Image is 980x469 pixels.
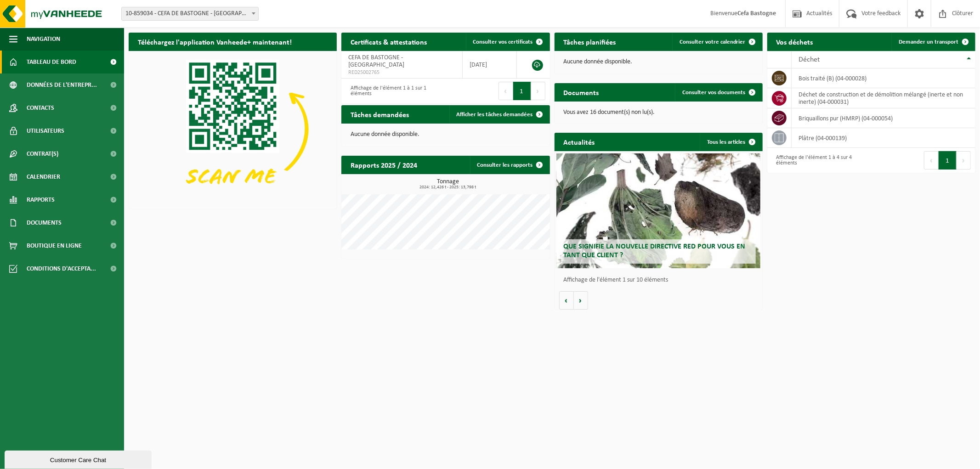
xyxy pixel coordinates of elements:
span: Contacts [27,96,54,119]
span: Navigation [27,28,60,51]
button: 1 [513,82,531,100]
span: 2024: 12,426 t - 2025: 13,798 t [346,185,549,190]
a: Tous les articles [700,133,762,151]
span: Conditions d'accepta... [27,257,96,280]
a: Consulter les rapports [470,156,549,174]
a: Consulter vos documents [675,83,762,102]
h2: Actualités [555,133,604,151]
h2: Tâches demandées [341,105,418,123]
td: [DATE] [463,51,517,79]
button: 1 [939,151,957,170]
h2: Vos déchets [767,33,822,51]
p: Vous avez 16 document(s) non lu(s). [564,109,753,116]
span: Afficher les tâches demandées [457,112,533,118]
div: Affichage de l'élément 1 à 4 sur 4 éléments [772,150,867,170]
span: Que signifie la nouvelle directive RED pour vous en tant que client ? [563,243,745,259]
p: Aucune donnée disponible. [564,59,753,65]
a: Afficher les tâches demandées [449,105,549,124]
span: RED25002765 [348,69,455,76]
p: Affichage de l'élément 1 sur 10 éléments [564,277,758,283]
span: Données de l'entrepr... [27,73,97,96]
h2: Documents [555,83,608,101]
span: Tableau de bord [27,51,76,73]
span: 10-859034 - CEFA DE BASTOGNE - BASTOGNE [122,7,258,20]
a: Consulter votre calendrier [672,33,762,51]
button: Previous [498,82,513,100]
a: Que signifie la nouvelle directive RED pour vous en tant que client ? [556,153,760,268]
button: Volgende [574,291,588,310]
span: CEFA DE BASTOGNE - [GEOGRAPHIC_DATA] [348,54,404,68]
td: bois traité (B) (04-000028) [792,68,975,88]
h2: Rapports 2025 / 2024 [341,156,426,174]
button: Vorige [559,291,574,310]
div: Affichage de l'élément 1 à 1 sur 1 éléments [346,81,441,101]
span: Déchet [799,56,820,63]
span: 10-859034 - CEFA DE BASTOGNE - BASTOGNE [121,7,259,21]
td: briquaillons pur (HMRP) (04-000054) [792,108,975,128]
span: Boutique en ligne [27,234,82,257]
h2: Téléchargez l'application Vanheede+ maintenant! [129,33,301,51]
span: Documents [27,211,62,234]
td: déchet de construction et de démolition mélangé (inerte et non inerte) (04-000031) [792,88,975,108]
iframe: chat widget [5,449,153,469]
img: Download de VHEPlus App [129,51,337,207]
span: Demander un transport [899,39,958,45]
td: plâtre (04-000139) [792,128,975,148]
h2: Tâches planifiées [555,33,625,51]
span: Consulter votre calendrier [680,39,746,45]
p: Aucune donnée disponible. [351,131,540,138]
button: Previous [924,151,939,170]
a: Consulter vos certificats [466,33,549,51]
button: Next [531,82,545,100]
span: Consulter vos certificats [473,39,533,45]
span: Consulter vos documents [682,90,746,96]
button: Next [957,151,971,170]
h3: Tonnage [346,179,549,190]
span: Contrat(s) [27,142,58,165]
span: Rapports [27,188,55,211]
h2: Certificats & attestations [341,33,436,51]
span: Utilisateurs [27,119,64,142]
a: Demander un transport [891,33,974,51]
strong: Cefa Bastogne [737,10,776,17]
span: Calendrier [27,165,60,188]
